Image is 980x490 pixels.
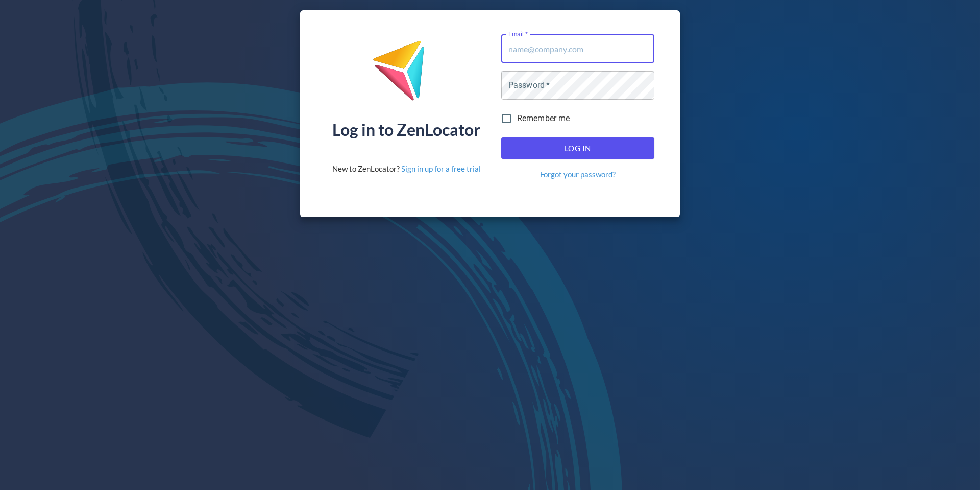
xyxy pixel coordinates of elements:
div: New to ZenLocator? [332,164,481,174]
input: name@company.com [501,34,654,63]
img: ZenLocator [372,40,440,109]
a: Sign in up for a free trial [401,164,481,173]
div: Log in to ZenLocator [332,122,480,138]
button: Log In [501,137,654,159]
a: Forgot your password? [540,169,616,180]
span: Log In [512,142,643,155]
span: Remember me [517,112,570,125]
